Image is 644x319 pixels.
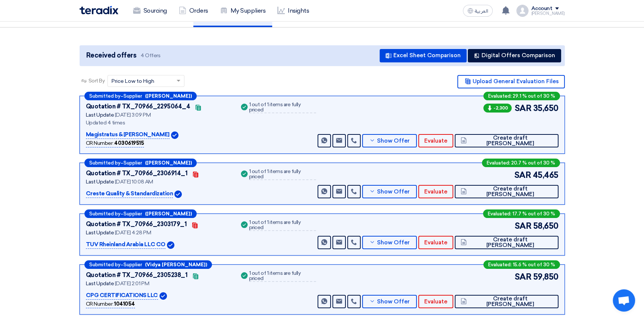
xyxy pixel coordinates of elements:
[249,220,316,231] div: 1 out of 1 items are fully priced
[86,189,173,198] p: Creste Quality & Standardization
[114,140,144,146] b: 4030619515
[380,49,467,62] button: Excel Sheet Comparison
[271,3,315,19] a: Insights
[112,77,154,85] span: Price Low to High
[86,51,136,61] span: Received offers
[84,209,197,218] div: –
[80,6,118,14] img: Teradix logo
[515,102,532,114] span: SAR
[145,262,207,267] b: (Vidya [PERSON_NAME])
[86,102,190,111] div: Quotation # TX_70966_2295064_4
[457,75,565,88] button: Upload General Evaluation Files
[145,160,192,165] b: ([PERSON_NAME])
[424,240,447,245] span: Evaluate
[145,211,192,216] b: ([PERSON_NAME])
[377,240,410,245] span: Show Offer
[468,186,552,197] span: Create draft [PERSON_NAME]
[418,134,453,147] button: Evaluate
[515,271,532,283] span: SAR
[86,271,188,280] div: Quotation # TX_70966_2305238_1
[514,169,531,181] span: SAR
[141,52,160,59] span: 4 Offers
[468,237,552,248] span: Create draft [PERSON_NAME]
[84,260,212,269] div: –
[483,92,560,100] div: Evaluated: 29.1 % out of 30 %
[89,211,120,216] span: Submitted by
[533,102,558,114] span: 35,650
[86,240,165,249] p: TUV Rheinland Arabia LLC CO
[86,112,114,118] span: Last Update
[424,189,447,195] span: Evaluate
[418,295,453,308] button: Evaluate
[114,301,135,307] b: 1041054
[145,94,192,98] b: ([PERSON_NAME])
[160,292,167,300] img: Verified Account
[123,160,142,165] span: Supplier
[424,138,447,144] span: Evaluate
[483,260,560,269] div: Evaluated: 15.6 % out of 30 %
[86,139,144,147] div: CR Number :
[377,299,410,305] span: Show Offer
[475,9,488,14] span: العربية
[362,236,417,249] button: Show Offer
[249,102,316,113] div: 1 out of 1 items are fully priced
[468,49,561,62] button: Digital Offers Comparison
[167,241,174,249] img: Verified Account
[249,271,316,282] div: 1 out of 1 items are fully priced
[84,159,197,167] div: –
[377,138,410,144] span: Show Offer
[483,104,512,113] span: -2,300
[89,94,120,98] span: Submitted by
[533,271,558,283] span: 59,850
[249,169,316,180] div: 1 out of 1 items are fully priced
[613,289,635,312] div: Open chat
[483,209,560,218] div: Evaluated: 17.7 % out of 30 %
[362,134,417,147] button: Show Offer
[84,92,197,100] div: –
[377,189,410,195] span: Show Offer
[86,220,187,229] div: Quotation # TX_70966_2303179_1
[86,179,114,185] span: Last Update
[531,6,553,12] div: Account
[533,220,558,232] span: 58,650
[468,135,552,146] span: Create draft [PERSON_NAME]
[455,134,558,147] button: Create draft [PERSON_NAME]
[86,130,170,139] p: Magistratus & [PERSON_NAME]
[455,185,558,198] button: Create draft [PERSON_NAME]
[115,179,153,185] span: [DATE] 10:08 AM
[86,300,135,308] div: CR Number :
[516,5,528,17] img: profile_test.png
[123,94,142,98] span: Supplier
[418,185,453,198] button: Evaluate
[362,185,417,198] button: Show Offer
[89,262,120,267] span: Submitted by
[89,160,120,165] span: Submitted by
[455,236,558,249] button: Create draft [PERSON_NAME]
[115,280,149,287] span: [DATE] 2:01 PM
[123,262,142,267] span: Supplier
[531,12,565,16] div: [PERSON_NAME]
[455,295,558,308] button: Create draft [PERSON_NAME]
[127,3,173,19] a: Sourcing
[115,112,151,118] span: [DATE] 3:09 PM
[123,211,142,216] span: Supplier
[424,299,447,305] span: Evaluate
[115,230,151,236] span: [DATE] 4:28 PM
[214,3,271,19] a: My Suppliers
[174,191,182,198] img: Verified Account
[86,169,188,178] div: Quotation # TX_70966_2306914_1
[468,296,552,307] span: Create draft [PERSON_NAME]
[532,169,558,181] span: 45,465
[463,5,493,17] button: العربية
[482,159,560,167] div: Evaluated: 20.7 % out of 30 %
[86,280,114,287] span: Last Update
[86,230,114,236] span: Last Update
[171,131,178,139] img: Verified Account
[362,295,417,308] button: Show Offer
[515,220,532,232] span: SAR
[418,236,453,249] button: Evaluate
[86,291,158,300] p: CPG CERTIFICATIONS LLC
[86,119,231,127] div: Updated 4 times
[173,3,214,19] a: Orders
[88,77,105,85] span: Sort By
